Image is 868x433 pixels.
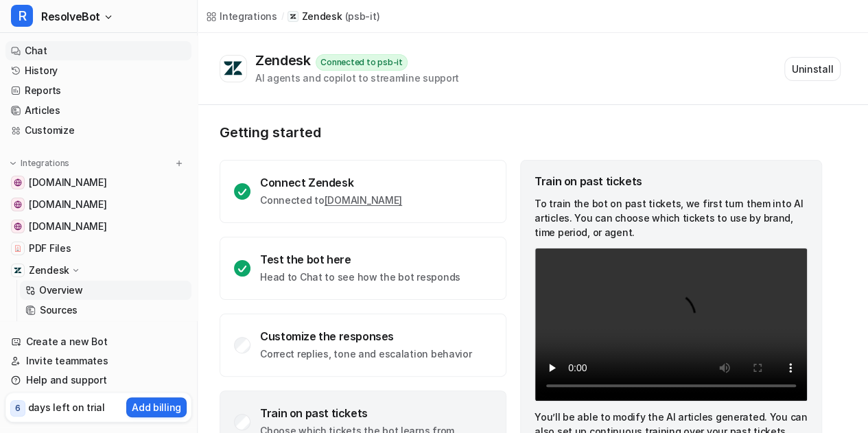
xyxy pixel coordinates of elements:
p: Zendesk [29,264,69,277]
span: [DOMAIN_NAME] [29,198,106,211]
div: Connected to psb-it [316,54,407,71]
p: ( psb-it ) [344,10,379,23]
div: Connect Zendesk [260,176,402,189]
a: Integrations [206,9,277,23]
a: Sources [20,301,191,320]
p: 6 [15,402,21,414]
img: expand menu [8,159,18,168]
a: Overview [20,281,191,300]
a: Help and support [5,371,191,390]
a: www.somaglobal.com[DOMAIN_NAME] [5,195,191,214]
a: PDF FilesPDF Files [5,239,191,258]
div: Test the bot here [260,253,460,266]
p: Zendesk [301,10,342,23]
img: www.kologik.com [14,222,22,231]
button: Add billing [126,397,187,417]
div: Train on past tickets [260,406,454,420]
span: [DOMAIN_NAME] [29,176,106,189]
p: Overview [39,283,83,297]
p: Sources [40,303,78,317]
a: Create a new Bot [5,332,191,351]
div: Integrations [220,9,277,23]
a: History [5,61,191,80]
span: R [11,5,33,27]
a: Zendesk(psb-it) [288,10,379,23]
a: www.kologik.com[DOMAIN_NAME] [5,217,191,236]
p: Getting started [220,124,823,141]
p: Connected to [260,194,402,207]
div: AI agents and copilot to streamline support [255,71,459,85]
img: Zendesk logo [223,60,244,77]
img: PDF Files [14,244,22,253]
img: Zendesk [14,266,22,274]
div: Train on past tickets [535,174,808,188]
a: Reports [5,81,191,100]
span: ResolveBot [41,7,100,26]
img: www.somaglobal.com [14,200,22,209]
img: www.utility.com [14,178,22,187]
a: Articles [5,101,191,120]
span: [DOMAIN_NAME] [29,220,106,233]
button: Uninstall [784,57,841,81]
div: Zendesk [255,52,316,69]
p: Add billing [132,400,181,414]
p: To train the bot on past tickets, we first turn them into AI articles. You can choose which ticke... [535,196,808,239]
a: Customize [5,121,191,140]
span: PDF Files [29,242,71,255]
img: menu_add.svg [174,159,184,168]
a: Invite teammates [5,351,191,371]
span: / [281,10,284,23]
p: Head to Chat to see how the bot responds [260,270,460,284]
p: Correct replies, tone and escalation behavior [260,347,471,361]
p: Integrations [21,158,69,169]
video: Your browser does not support the video tag. [535,248,808,401]
a: [DOMAIN_NAME] [325,194,402,206]
p: days left on trial [28,400,105,414]
a: Chat [5,41,191,60]
a: www.utility.com[DOMAIN_NAME] [5,173,191,192]
div: Customize the responses [260,329,471,343]
button: Integrations [5,156,73,170]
